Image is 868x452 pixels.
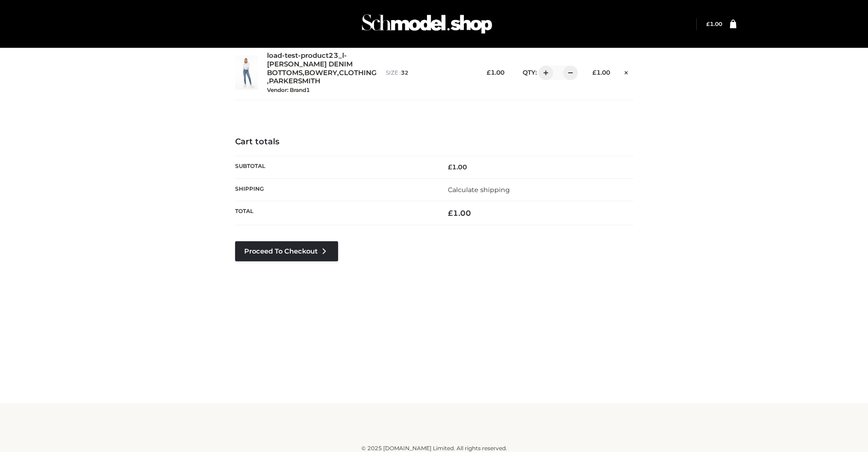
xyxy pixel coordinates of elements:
a: BOTTOMS [267,69,303,77]
bdi: 1.00 [448,208,471,218]
h4: Cart totals [235,137,633,147]
a: Remove this item [619,66,633,78]
bdi: 1.00 [448,163,467,171]
th: Shipping [235,178,434,201]
span: £ [592,69,596,76]
p: size : [386,69,468,77]
bdi: 1.00 [487,69,504,76]
img: load-test-product23_l-PARKER SMITH DENIM - 32 [235,56,258,90]
div: QTY: [514,66,575,80]
img: Schmodel Admin 964 [359,6,495,42]
a: load-test-product23_l-[PERSON_NAME] DENIM [267,51,366,69]
th: Total [235,201,434,225]
bdi: 1.00 [706,20,722,27]
a: Proceed to Checkout [235,241,338,261]
a: Calculate shipping [448,186,510,194]
div: , , , [267,51,377,94]
span: £ [706,20,710,27]
span: 32 [401,69,408,76]
span: £ [448,208,453,218]
small: Vendor: Brand1 [267,86,310,93]
th: Subtotal [235,156,434,178]
span: £ [448,163,452,171]
a: BOWERY [304,69,337,77]
a: CLOTHING [339,69,377,77]
a: £1.00 [706,20,722,27]
bdi: 1.00 [592,69,610,76]
span: £ [487,69,491,76]
a: PARKERSMITH [269,77,320,86]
